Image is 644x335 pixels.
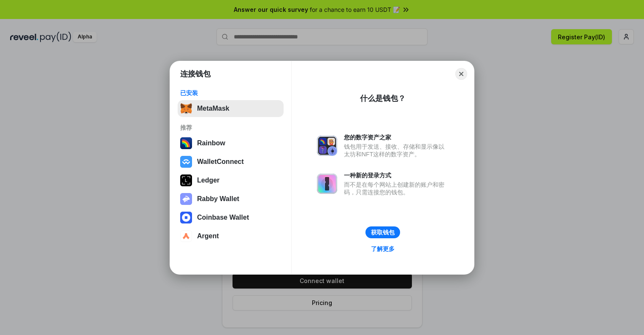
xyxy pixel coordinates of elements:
div: 已安装 [180,89,281,97]
button: 获取钱包 [365,226,400,238]
button: Rabby Wallet [178,191,284,207]
button: Argent [178,228,284,245]
div: 钱包用于发送、接收、存储和显示像以太坊和NFT这样的数字资产。 [344,143,449,158]
div: 您的数字资产之家 [344,133,449,141]
div: Rainbow [197,139,225,147]
img: svg+xml,%3Csvg%20width%3D%2228%22%20height%3D%2228%22%20viewBox%3D%220%200%2028%2028%22%20fill%3D... [180,230,192,242]
div: 而不是在每个网站上创建新的账户和密码，只需连接您的钱包。 [344,181,449,196]
div: Argent [197,232,219,240]
div: 什么是钱包？ [360,93,406,103]
img: svg+xml,%3Csvg%20xmlns%3D%22http%3A%2F%2Fwww.w3.org%2F2000%2Fsvg%22%20fill%3D%22none%22%20viewBox... [180,193,192,205]
img: svg+xml,%3Csvg%20width%3D%2228%22%20height%3D%2228%22%20viewBox%3D%220%200%2028%2028%22%20fill%3D... [180,212,192,223]
button: Close [455,68,467,80]
button: WalletConnect [178,153,284,170]
h1: 连接钱包 [180,69,211,79]
button: Coinbase Wallet [178,209,284,226]
a: 了解更多 [366,243,400,254]
div: Ledger [197,177,219,184]
img: svg+xml,%3Csvg%20xmlns%3D%22http%3A%2F%2Fwww.w3.org%2F2000%2Fsvg%22%20fill%3D%22none%22%20viewBox... [317,174,337,194]
button: Rainbow [178,135,284,152]
img: svg+xml,%3Csvg%20width%3D%22120%22%20height%3D%22120%22%20viewBox%3D%220%200%20120%20120%22%20fil... [180,137,192,149]
img: svg+xml,%3Csvg%20xmlns%3D%22http%3A%2F%2Fwww.w3.org%2F2000%2Fsvg%22%20width%3D%2228%22%20height%3... [180,174,192,186]
div: 推荐 [180,124,281,131]
div: WalletConnect [197,158,244,166]
div: MetaMask [197,105,229,112]
div: Coinbase Wallet [197,214,249,221]
img: svg+xml,%3Csvg%20xmlns%3D%22http%3A%2F%2Fwww.w3.org%2F2000%2Fsvg%22%20fill%3D%22none%22%20viewBox... [317,136,337,156]
div: 了解更多 [371,245,395,253]
img: svg+xml,%3Csvg%20width%3D%2228%22%20height%3D%2228%22%20viewBox%3D%220%200%2028%2028%22%20fill%3D... [180,156,192,168]
img: svg+xml,%3Csvg%20fill%3D%22none%22%20height%3D%2233%22%20viewBox%3D%220%200%2035%2033%22%20width%... [180,103,192,114]
div: 获取钱包 [371,229,395,236]
button: Ledger [178,172,284,189]
div: 一种新的登录方式 [344,172,449,179]
button: MetaMask [178,100,284,117]
div: Rabby Wallet [197,195,239,203]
